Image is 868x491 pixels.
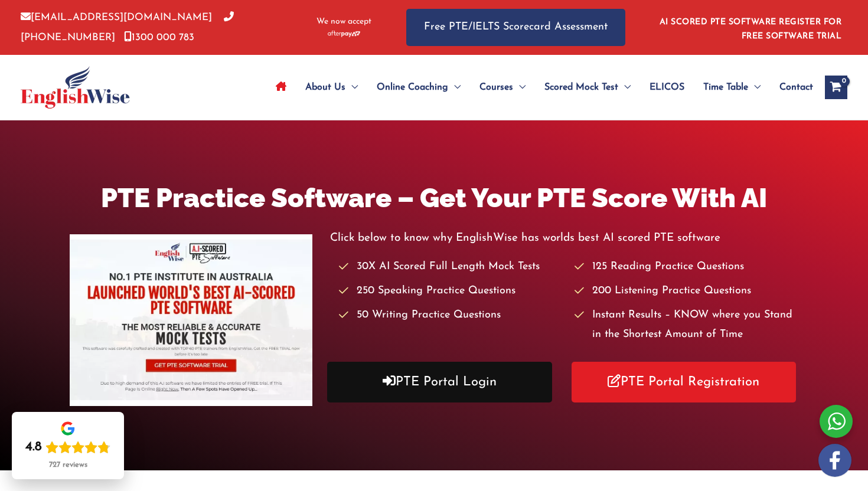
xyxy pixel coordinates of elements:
a: AI SCORED PTE SOFTWARE REGISTER FOR FREE SOFTWARE TRIAL [660,18,842,41]
a: Contact [770,67,813,108]
span: Menu Toggle [345,67,358,108]
img: cropped-ew-logo [21,66,130,109]
span: Scored Mock Test [544,67,618,108]
img: Afterpay-Logo [328,31,360,37]
span: Time Table [703,67,748,108]
li: 125 Reading Practice Questions [575,257,799,277]
span: Menu Toggle [618,67,631,108]
a: About UsMenu Toggle [296,67,367,108]
span: Menu Toggle [748,67,761,108]
a: PTE Portal Registration [572,362,797,402]
a: [PHONE_NUMBER] [21,12,234,42]
li: Instant Results – KNOW where you Stand in the Shortest Amount of Time [575,306,799,345]
li: 200 Listening Practice Questions [575,281,799,301]
span: About Us [305,67,345,108]
a: View Shopping Cart, empty [825,76,847,99]
img: pte-institute-main [70,234,313,406]
span: We now accept [316,16,371,28]
li: 250 Speaking Practice Questions [339,281,563,301]
li: 30X AI Scored Full Length Mock Tests [339,257,563,277]
a: ELICOS [640,67,694,108]
div: 727 reviews [49,460,87,470]
a: Free PTE/IELTS Scorecard Assessment [406,9,625,46]
p: Click below to know why EnglishWise has worlds best AI scored PTE software [330,228,798,248]
a: [EMAIL_ADDRESS][DOMAIN_NAME] [21,12,212,22]
span: Online Coaching [377,67,448,108]
a: Time TableMenu Toggle [694,67,770,108]
a: PTE Portal Login [327,362,552,402]
span: Menu Toggle [513,67,526,108]
nav: Site Navigation: Main Menu [266,67,813,108]
span: Contact [779,67,813,108]
a: Online CoachingMenu Toggle [367,67,470,108]
a: CoursesMenu Toggle [470,67,535,108]
div: Rating: 4.8 out of 5 [25,439,110,456]
li: 50 Writing Practice Questions [339,306,563,325]
img: white-facebook.png [818,444,851,477]
div: 4.8 [25,439,42,456]
span: Courses [479,67,513,108]
span: ELICOS [650,67,684,108]
h1: PTE Practice Software – Get Your PTE Score With AI [70,179,799,217]
span: Menu Toggle [448,67,461,108]
aside: Header Widget 1 [652,8,847,47]
a: 1300 000 783 [124,32,194,42]
a: Scored Mock TestMenu Toggle [535,67,640,108]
